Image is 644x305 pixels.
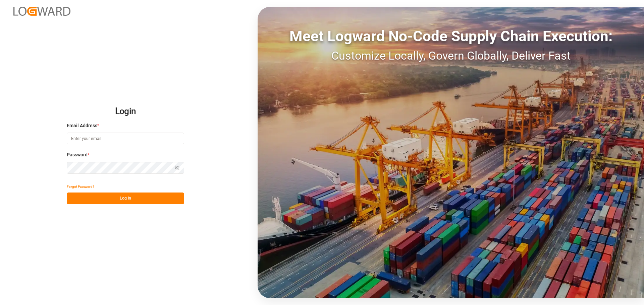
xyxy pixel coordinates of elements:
[13,7,70,16] img: Logward_new_orange.png
[67,122,97,129] span: Email Address
[258,25,644,47] div: Meet Logward No-Code Supply Chain Execution:
[67,151,88,158] span: Password
[258,47,644,64] div: Customize Locally, Govern Globally, Deliver Fast
[67,101,184,122] h2: Login
[67,181,94,193] button: Forgot Password?
[67,193,184,204] button: Log In
[67,133,184,144] input: Enter your email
